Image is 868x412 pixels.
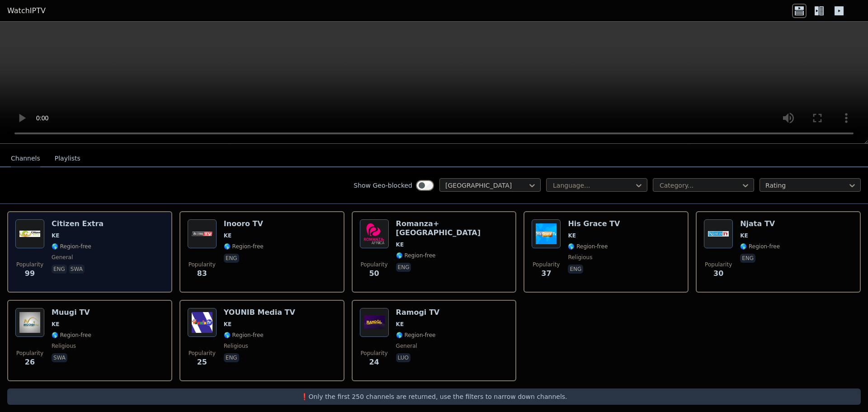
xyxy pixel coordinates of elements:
[52,254,73,261] span: general
[15,308,44,337] img: Muugi TV
[740,232,748,239] span: KE
[55,150,80,167] button: Playlists
[396,308,440,317] h6: Ramogi TV
[568,219,620,228] h6: His Grace TV
[532,219,561,248] img: His Grace TV
[52,265,67,274] p: eng
[16,261,43,268] span: Popularity
[52,219,104,228] h6: Citizen Extra
[533,261,560,268] span: Popularity
[360,219,389,248] img: Romanza+ Africa
[224,342,248,350] span: religious
[740,219,780,228] h6: Njata TV
[568,254,592,261] span: religious
[361,261,388,268] span: Popularity
[25,357,35,368] span: 26
[740,243,780,250] span: 🌎 Region-free
[16,350,43,357] span: Popularity
[369,357,379,368] span: 24
[11,150,40,167] button: Channels
[197,268,207,279] span: 83
[52,243,91,250] span: 🌎 Region-free
[224,243,264,250] span: 🌎 Region-free
[568,265,583,274] p: eng
[396,353,410,362] p: luo
[69,265,85,274] p: swa
[189,261,216,268] span: Popularity
[52,331,91,339] span: 🌎 Region-free
[52,321,60,328] span: KE
[188,219,217,248] img: Inooro TV
[396,321,404,328] span: KE
[15,219,44,248] img: Citizen Extra
[25,268,35,279] span: 99
[52,353,67,362] p: swa
[541,268,551,279] span: 37
[224,232,232,239] span: KE
[360,308,389,337] img: Ramogi TV
[7,5,46,16] a: WatchIPTV
[740,254,755,263] p: eng
[224,254,239,263] p: eng
[224,353,239,362] p: eng
[52,232,60,239] span: KE
[224,321,232,328] span: KE
[224,308,295,317] h6: YOUNIB Media TV
[354,181,412,190] label: Show Geo-blocked
[396,241,404,248] span: KE
[396,252,436,259] span: 🌎 Region-free
[11,392,857,401] p: ❗️Only the first 250 channels are returned, use the filters to narrow down channels.
[224,331,264,339] span: 🌎 Region-free
[705,261,732,268] span: Popularity
[568,232,576,239] span: KE
[396,342,417,350] span: general
[396,219,509,237] h6: Romanza+ [GEOGRAPHIC_DATA]
[704,219,733,248] img: Njata TV
[189,350,216,357] span: Popularity
[713,268,723,279] span: 30
[52,308,91,317] h6: Muugi TV
[396,263,411,272] p: eng
[52,342,76,350] span: religious
[188,308,217,337] img: YOUNIB Media TV
[224,219,264,228] h6: Inooro TV
[361,350,388,357] span: Popularity
[396,331,436,339] span: 🌎 Region-free
[369,268,379,279] span: 50
[197,357,207,368] span: 25
[568,243,608,250] span: 🌎 Region-free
